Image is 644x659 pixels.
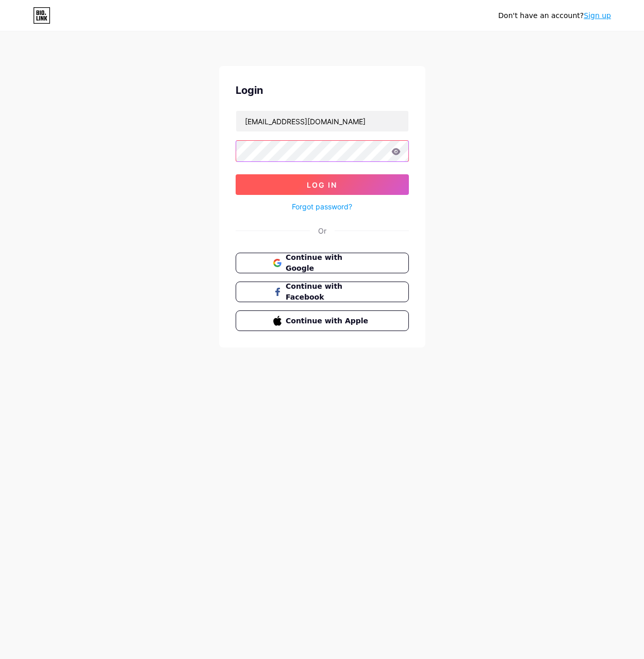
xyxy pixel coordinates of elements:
[318,225,326,236] div: Or
[236,111,408,131] input: Username
[236,83,409,98] div: Login
[584,11,611,20] a: Sign up
[236,253,409,273] button: Continue with Google
[236,310,409,331] button: Continue with Apple
[286,281,371,303] span: Continue with Facebook
[286,316,371,326] span: Continue with Apple
[236,174,409,195] button: Log In
[236,282,409,302] button: Continue with Facebook
[307,180,337,189] span: Log In
[286,252,371,274] span: Continue with Google
[292,201,352,212] a: Forgot password?
[498,10,611,21] div: Don't have an account?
